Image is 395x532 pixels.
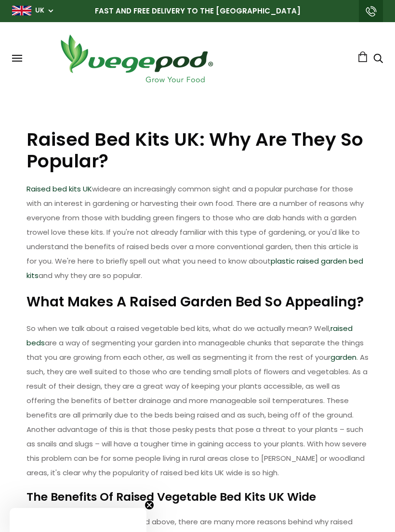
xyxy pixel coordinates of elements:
a: Search [373,54,383,64]
h2: What Makes A Raised Garden Bed So Appealing? [26,293,369,311]
button: Close teaser [145,500,154,510]
p: wide [26,182,369,283]
a: UK [35,6,44,15]
span: are an increasingly common sight and a popular purchase for those with an interest in gardening o... [26,184,364,280]
h1: Raised Bed Kits UK: Why Are They So Popular? [26,128,369,172]
a: Raised bed kits UK [26,184,92,194]
img: gb_large.png [12,6,31,15]
div: Close teaser [10,508,146,532]
span: So when we talk about a raised vegetable bed kits, what do we actually mean? Well, are a way of s... [26,323,369,478]
a: garden [330,352,356,362]
h3: The Benefits Of Raised Vegetable Bed Kits UK Wide [26,490,369,505]
img: Vegepod [52,32,221,85]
